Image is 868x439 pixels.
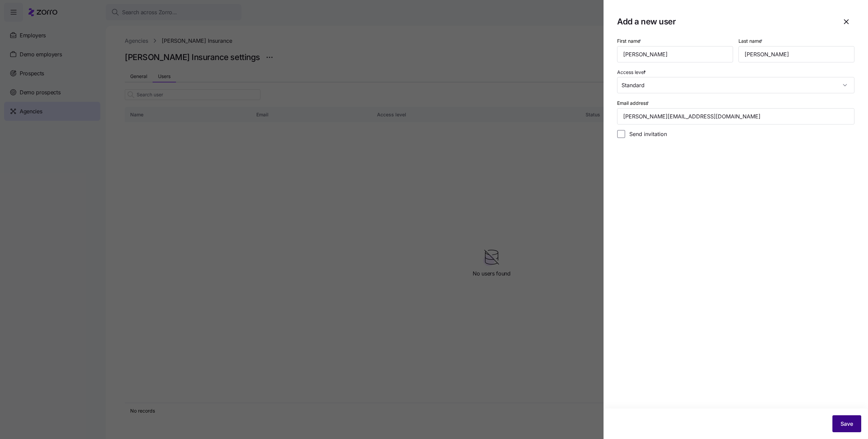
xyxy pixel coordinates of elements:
label: Last name [738,37,764,45]
h1: Add a new user [617,16,833,27]
label: Send invitation [625,130,667,138]
input: Type user email [617,108,854,125]
label: Email address [617,99,650,107]
label: First name [617,37,643,45]
span: Save [841,420,853,428]
input: Type last name [738,46,854,62]
input: Type first name [617,46,733,62]
label: Access level [617,69,647,76]
input: Select access level [617,77,854,93]
button: Save [832,415,861,432]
